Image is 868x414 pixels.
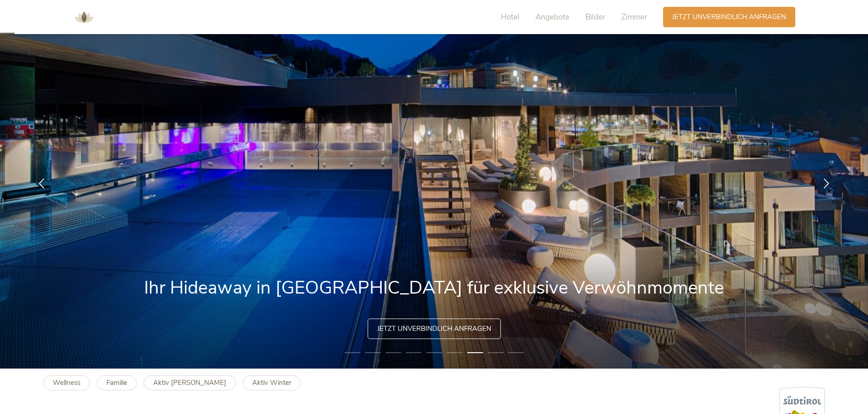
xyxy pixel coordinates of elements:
[585,12,605,22] span: Bilder
[53,378,80,387] b: Wellness
[97,375,137,390] a: Familie
[377,324,491,334] span: Jetzt unverbindlich anfragen
[144,375,236,390] a: Aktiv [PERSON_NAME]
[70,4,98,31] img: AMONTI & LUNARIS Wellnessresort
[43,375,90,390] a: Wellness
[535,12,569,22] span: Angebote
[501,12,519,22] span: Hotel
[243,375,301,390] a: Aktiv Winter
[106,378,127,387] b: Familie
[621,12,647,22] span: Zimmer
[252,378,291,387] b: Aktiv Winter
[153,378,226,387] b: Aktiv [PERSON_NAME]
[70,14,98,20] a: AMONTI & LUNARIS Wellnessresort
[672,12,786,22] span: Jetzt unverbindlich anfragen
